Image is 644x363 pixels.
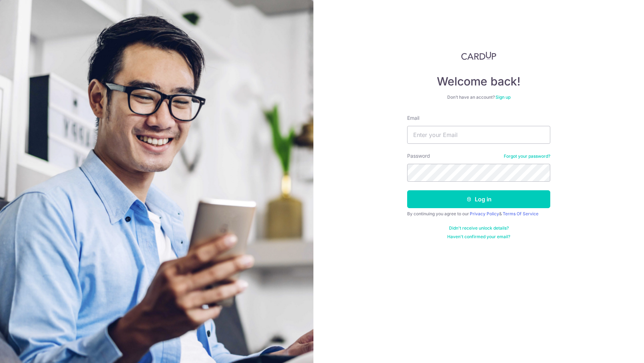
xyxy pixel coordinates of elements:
div: Don’t have an account? [407,94,550,100]
label: Email [407,114,419,122]
a: Privacy Policy [470,211,499,216]
a: Terms Of Service [503,211,538,216]
a: Sign up [496,94,511,100]
img: CardUp Logo [461,51,496,60]
a: Didn't receive unlock details? [449,225,509,231]
a: Haven't confirmed your email? [447,234,510,240]
button: Log in [407,190,550,208]
h4: Welcome back! [407,74,550,89]
input: Enter your Email [407,126,550,144]
a: Forgot your password? [504,153,550,159]
label: Password [407,152,430,160]
div: By continuing you agree to our & [407,211,550,217]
